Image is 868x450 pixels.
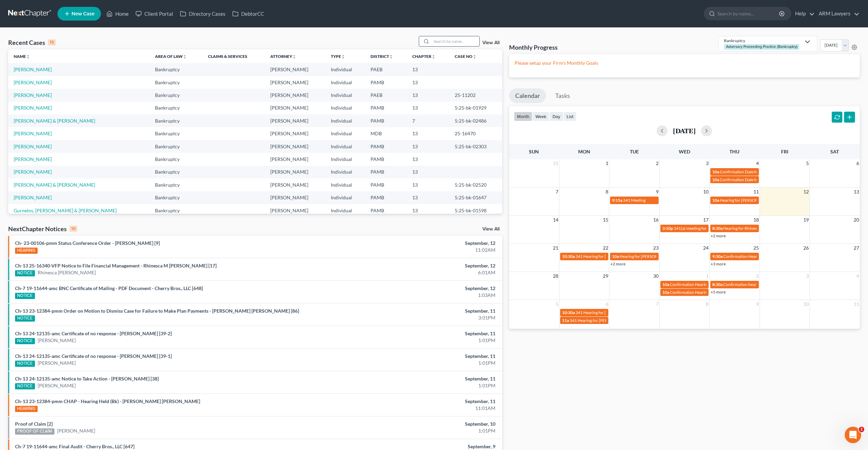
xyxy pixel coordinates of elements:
a: [PERSON_NAME] [57,427,95,434]
a: Typeunfold_more [331,54,345,59]
td: 5:25-bk-02486 [449,114,502,127]
div: NOTICE [15,338,35,344]
div: 1:01PM [340,360,495,366]
td: Bankruptcy [150,166,203,178]
td: [PERSON_NAME] [265,204,325,217]
td: [PERSON_NAME] [265,114,325,127]
span: 10a [712,177,719,182]
span: Fri [781,149,788,154]
span: 11 [753,188,760,196]
div: September, 11 [340,375,495,382]
td: 13 [407,76,449,89]
span: Wed [679,149,690,154]
span: 9 [755,300,760,308]
span: 24 [702,244,709,252]
span: 1 [705,272,709,280]
span: 4 [755,159,760,167]
a: View All [482,227,500,232]
td: 13 [407,102,449,114]
a: DebtorCC [229,8,268,20]
td: Individual [325,63,365,76]
span: Thu [729,149,739,154]
a: [PERSON_NAME] & [PERSON_NAME] [14,118,95,124]
td: [PERSON_NAME] [265,89,325,101]
a: Ch- 23-00106-pmm Status Conference Order - [PERSON_NAME] [9] [15,240,160,246]
h2: [DATE] [673,127,696,134]
a: Gurnelos, [PERSON_NAME] & [PERSON_NAME] [14,208,117,213]
span: 10 [803,300,809,308]
a: Rhinesca [PERSON_NAME] [38,269,96,276]
a: [PERSON_NAME] [14,79,52,85]
span: 10:30a [562,310,575,315]
span: 5 [805,159,809,167]
i: unfold_more [431,55,436,59]
span: 7 [655,300,659,308]
button: week [532,112,549,121]
span: 341 Meeting [623,198,646,203]
td: PAMB [365,114,406,127]
td: 13 [407,178,449,191]
a: Ch-13 24-12135-amc Certificate of no response - [PERSON_NAME] [39-1] [15,353,172,359]
span: 341 Hearing for [PERSON_NAME] [575,310,637,315]
iframe: Intercom live chat [845,427,861,443]
span: Confirmation Date for [PERSON_NAME] [720,177,792,182]
a: [PERSON_NAME] [14,92,52,98]
a: [PERSON_NAME] [14,143,52,149]
td: 5:25-bk-01929 [449,102,502,114]
span: 341 Hearing for [PERSON_NAME] & [PERSON_NAME] [570,318,667,323]
a: Directory Cases [177,8,229,20]
a: [PERSON_NAME] [14,66,52,72]
a: Home [103,8,132,20]
span: Hearing for [PERSON_NAME] & [PERSON_NAME] [620,254,709,259]
i: unfold_more [472,55,477,59]
a: Attorneyunfold_more [270,54,296,59]
span: 13 [853,188,860,196]
div: September, 11 [340,398,495,405]
td: Bankruptcy [150,114,203,127]
td: 13 [407,204,449,217]
div: 1:03AM [340,292,495,299]
span: 2 [655,159,659,167]
div: September, 9 [340,443,495,450]
span: 7 [555,188,559,196]
span: Sat [830,149,839,154]
a: Ch-7 19-11644-amc Final Audit - Cherry Bros., LLC [647] [15,443,134,449]
span: 9 [655,188,659,196]
span: 9:15a [612,198,622,203]
a: ARM Lawyers [815,8,859,20]
a: View All [482,40,500,45]
a: Client Portal [132,8,177,20]
div: 15 [48,39,56,46]
span: 29 [602,272,609,280]
span: 11a [562,318,569,323]
td: Individual [325,114,365,127]
div: PROOF OF CLAIM [15,428,54,435]
td: [PERSON_NAME] [265,153,325,165]
a: [PERSON_NAME] [14,105,52,111]
a: [PERSON_NAME] [38,360,76,366]
td: Bankruptcy [150,102,203,114]
td: [PERSON_NAME] [265,76,325,89]
td: 13 [407,191,449,204]
div: September, 11 [340,353,495,360]
span: 10a [662,282,669,287]
div: NOTICE [15,315,35,322]
div: September, 11 [340,330,495,337]
td: Bankruptcy [150,178,203,191]
a: +3 more [711,261,726,266]
td: PAMB [365,204,406,217]
span: 20 [853,216,860,224]
i: unfold_more [389,55,393,59]
td: 13 [407,63,449,76]
div: Adversary Proceeding Practice (Bankruptcy) [724,44,799,49]
div: 11:02AM [340,247,495,253]
td: 5:25-bk-01647 [449,191,502,204]
div: 1:01PM [340,427,495,434]
div: September, 10 [340,421,495,427]
a: Proof of Claim [2] [15,421,53,427]
a: Ch-13 24-12135-amc Notice to Take Action - [PERSON_NAME] [38] [15,376,159,382]
div: 1:01PM [340,382,495,389]
td: [PERSON_NAME] [265,63,325,76]
a: Ch-7 19-11644-amc BNC Certificate of Mailing - PDF Document - Cherry Bros., LLC [648] [15,285,203,291]
span: Confirmation Hearing for [PERSON_NAME] [670,282,748,287]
